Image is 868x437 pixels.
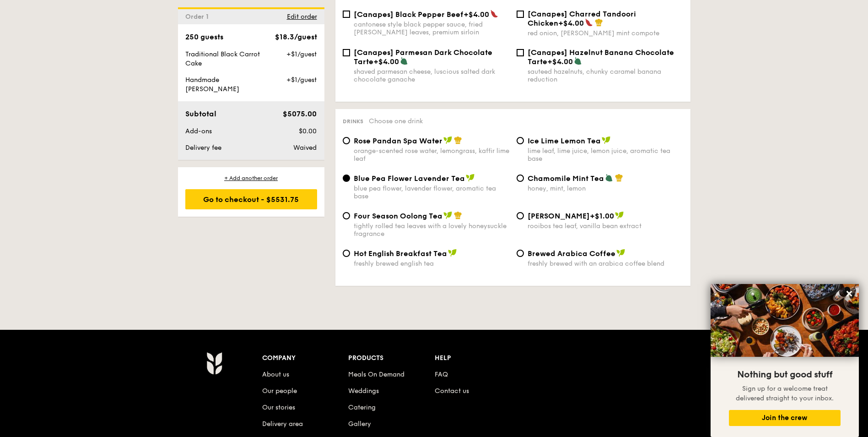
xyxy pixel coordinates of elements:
[206,352,222,375] img: AYc88T3wAAAABJRU5ErkJggg==
[348,352,435,365] div: Products
[185,109,216,118] span: Subtotal
[299,127,317,135] span: $0.00
[443,211,453,219] img: icon-vegan.f8ff3823.svg
[354,260,509,268] div: freshly brewed english tea
[293,144,317,152] span: Waived
[343,175,350,182] input: Blue Pea Flower Lavender Teablue pea flower, lavender flower, aromatic tea base
[185,32,223,43] div: 250 guests
[185,76,239,93] span: Handmade [PERSON_NAME]
[348,420,371,428] a: Gallery
[528,249,615,258] span: Brewed Arabica Coffee
[528,260,683,268] div: freshly brewed with an arabica coffee blend
[517,212,524,219] input: [PERSON_NAME]+$1.00rooibos tea leaf, vanilla bean extract
[369,117,423,125] span: Choose one drink
[343,49,350,56] input: [Canapes] Parmesan Dark Chocolate Tarte+$4.00shaved parmesan cheese, luscious salted dark chocola...
[602,136,611,144] img: icon-vegan.f8ff3823.svg
[283,109,317,118] span: $5075.00
[286,76,317,84] span: +$1/guest
[466,174,475,182] img: icon-vegan.f8ff3823.svg
[373,57,399,66] span: +$4.00
[528,48,674,66] span: [Canapes] Hazelnut Banana Chocolate Tarte
[185,50,260,67] span: Traditional Black Carrot Cake
[354,147,509,163] div: orange-scented rose water, lemongrass, kaffir lime leaf
[454,136,462,144] img: icon-chef-hat.a58ddaea.svg
[711,284,859,357] img: DSC07876-Edit02-Large.jpeg
[354,48,492,66] span: [Canapes] Parmesan Dark Chocolate Tarte
[354,174,465,183] span: Blue Pea Flower Lavender Tea
[605,174,613,182] img: icon-vegetarian.fe4039eb.svg
[185,189,317,209] div: Go to checkout - $5531.75
[262,371,289,378] a: About us
[616,249,625,257] img: icon-vegan.f8ff3823.svg
[528,137,601,145] span: Ice Lime Lemon Tea
[262,420,303,428] a: Delivery area
[517,49,524,56] input: [Canapes] Hazelnut Banana Chocolate Tarte+$4.00sauteed hazelnuts, chunky caramel banana reduction
[185,144,221,152] span: Delivery fee
[517,250,524,257] input: Brewed Arabica Coffeefreshly brewed with an arabica coffee blend
[547,57,573,66] span: +$4.00
[354,21,509,36] div: cantonese style black pepper sauce, fried [PERSON_NAME] leaves, premium sirloin
[343,118,363,125] span: Drinks
[435,352,521,365] div: Help
[348,404,376,411] a: Catering
[435,387,469,395] a: Contact us
[528,68,683,83] div: sauteed hazelnuts, chunky caramel banana reduction
[585,18,593,27] img: icon-spicy.37a8142b.svg
[528,147,683,163] div: lime leaf, lime juice, lemon juice, aromatic tea base
[443,136,453,144] img: icon-vegan.f8ff3823.svg
[517,175,524,182] input: Chamomile Mint Teahoney, mint, lemon
[400,57,408,65] img: icon-vegetarian.fe4039eb.svg
[454,211,462,219] img: icon-chef-hat.a58ddaea.svg
[354,222,509,238] div: tightly rolled tea leaves with a lovely honeysuckle fragrance
[528,185,683,192] div: honey, mint, lemon
[275,32,317,43] div: $18.3/guest
[343,137,350,144] input: Rose Pandan Spa Waterorange-scented rose water, lemongrass, kaffir lime leaf
[615,174,623,182] img: icon-chef-hat.a58ddaea.svg
[185,13,212,21] span: Order 1
[354,68,509,83] div: shaved parmesan cheese, luscious salted dark chocolate ganache
[464,10,489,19] span: +$4.00
[185,127,212,135] span: Add-ons
[558,19,584,27] span: +$4.00
[448,249,457,257] img: icon-vegan.f8ff3823.svg
[842,286,857,301] button: Close
[517,137,524,144] input: Ice Lime Lemon Tealime leaf, lime juice, lemon juice, aromatic tea base
[736,385,834,402] span: Sign up for a welcome treat delivered straight to your inbox.
[348,371,404,378] a: Meals On Demand
[528,212,590,220] span: [PERSON_NAME]
[262,404,295,411] a: Our stories
[528,222,683,230] div: rooibos tea leaf, vanilla bean extract
[737,369,832,380] span: Nothing but good stuff
[354,10,464,19] span: [Canapes] Black Pepper Beef
[262,352,349,365] div: Company
[343,212,350,219] input: Four Season Oolong Teatightly rolled tea leaves with a lovely honeysuckle fragrance
[343,250,350,257] input: Hot English Breakfast Teafreshly brewed english tea
[490,10,498,18] img: icon-spicy.37a8142b.svg
[435,371,448,378] a: FAQ
[287,13,317,21] span: Edit order
[615,211,624,219] img: icon-vegan.f8ff3823.svg
[574,57,582,65] img: icon-vegetarian.fe4039eb.svg
[517,11,524,18] input: [Canapes] Charred Tandoori Chicken+$4.00red onion, [PERSON_NAME] mint compote
[528,29,683,37] div: red onion, [PERSON_NAME] mint compote
[262,387,297,395] a: Our people
[348,387,379,395] a: Weddings
[185,175,317,182] div: + Add another order
[528,10,636,27] span: [Canapes] Charred Tandoori Chicken
[729,410,841,426] button: Join the crew
[354,212,442,220] span: Four Season Oolong Tea
[354,249,447,258] span: Hot English Breakfast Tea
[528,174,604,183] span: Chamomile Mint Tea
[354,185,509,200] div: blue pea flower, lavender flower, aromatic tea base
[286,50,317,58] span: +$1/guest
[343,11,350,18] input: [Canapes] Black Pepper Beef+$4.00cantonese style black pepper sauce, fried [PERSON_NAME] leaves, ...
[354,137,442,145] span: Rose Pandan Spa Water
[595,18,603,27] img: icon-chef-hat.a58ddaea.svg
[590,212,614,220] span: +$1.00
